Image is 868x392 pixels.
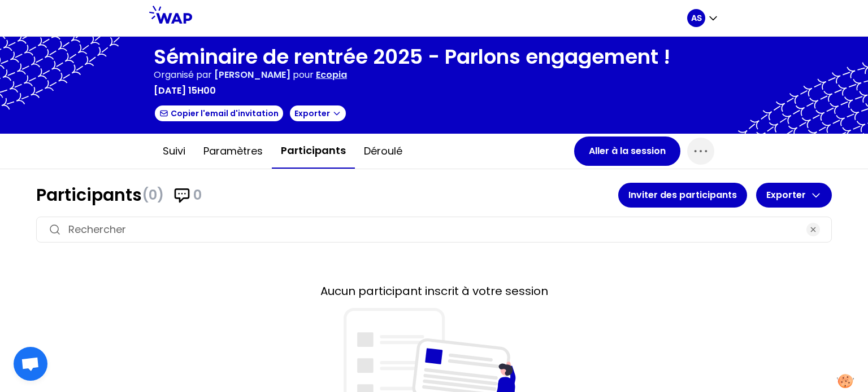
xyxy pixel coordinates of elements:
[14,347,47,381] div: Ouvrir le chat
[214,68,290,81] span: [PERSON_NAME]
[154,68,212,82] p: Organisé par
[36,185,618,205] h1: Participants
[618,183,747,208] button: Inviter des participants
[293,68,314,82] p: pour
[272,134,355,169] button: Participants
[154,134,194,168] button: Suivi
[687,9,719,27] button: AS
[154,104,284,122] button: Copier l'email d'invitation
[355,134,411,168] button: Déroulé
[142,186,164,204] span: (0)
[691,12,702,24] p: AS
[154,46,670,68] h1: Séminaire de rentrée 2025 - Parlons engagement !
[289,104,347,122] button: Exporter
[68,222,800,237] input: Rechercher
[194,134,272,168] button: Paramètres
[316,68,347,82] p: Ecopia
[154,84,216,98] p: [DATE] 15h00
[36,283,832,299] h2: Aucun participant inscrit à votre session
[574,136,680,166] button: Aller à la session
[756,183,832,208] button: Exporter
[193,186,202,204] span: 0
